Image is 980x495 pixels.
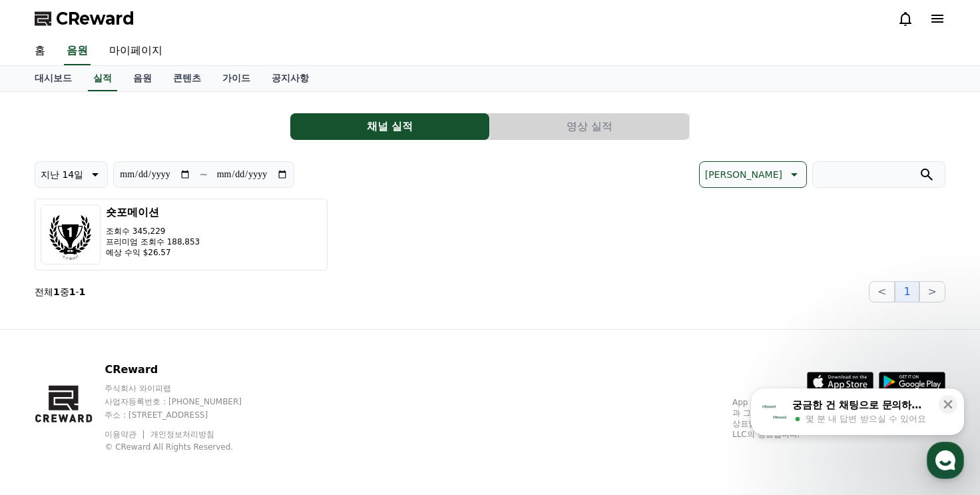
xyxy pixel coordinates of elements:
[41,205,101,264] img: 숏포메이션
[699,161,807,188] button: [PERSON_NAME]
[212,66,261,91] a: 가이드
[732,397,945,440] p: App Store, iCloud, iCloud Drive 및 iTunes Store는 미국과 그 밖의 나라 및 지역에서 등록된 Apple Inc.의 서비스 상표입니다. Goo...
[35,199,328,270] button: 숏포메이션 조회수 345,229 프리미엄 조회수 188,853 예상 수익 $26.57
[490,113,690,140] a: 영상 실적
[41,165,83,184] p: 지난 14일
[64,37,91,65] a: 음원
[105,410,267,420] p: 주소 : [STREET_ADDRESS]
[895,281,919,302] button: 1
[490,113,689,140] button: 영상 실적
[24,66,83,91] a: 대시보드
[106,237,200,247] p: 프리미엄 조회수 188,853
[105,396,267,407] p: 사업자등록번호 : [PHONE_NUMBER]
[106,205,200,221] h3: 숏포메이션
[290,113,490,140] a: 채널 실적
[122,66,162,91] a: 음원
[290,113,489,140] button: 채널 실적
[150,430,214,439] a: 개인정보처리방침
[199,167,208,183] p: ~
[162,66,212,91] a: 콘텐츠
[79,286,86,297] strong: 1
[105,430,146,439] a: 이용약관
[105,383,267,394] p: 주식회사 와이피랩
[88,66,117,91] a: 실적
[56,8,134,29] span: CReward
[261,66,320,91] a: 공지사항
[35,285,85,298] p: 전체 중 -
[105,362,267,378] p: CReward
[919,281,945,302] button: >
[106,226,200,237] p: 조회수 345,229
[106,247,200,258] p: 예상 수익 $26.57
[69,286,76,297] strong: 1
[35,161,108,188] button: 지난 14일
[105,442,267,452] p: © CReward All Rights Reserved.
[705,165,782,184] p: [PERSON_NAME]
[24,37,56,65] a: 홈
[53,286,60,297] strong: 1
[35,8,134,29] a: CReward
[99,37,173,65] a: 마이페이지
[869,281,895,302] button: <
